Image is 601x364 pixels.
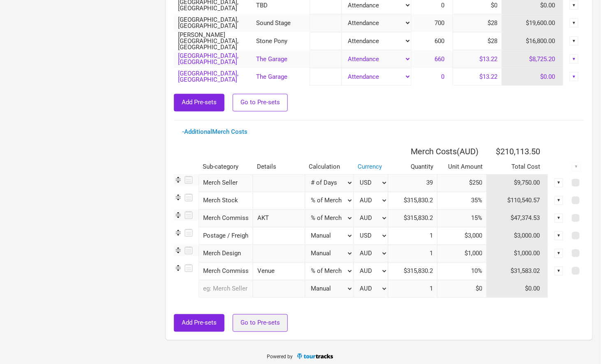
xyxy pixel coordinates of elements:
td: $0.00 [487,280,548,298]
span: 0 [441,2,453,9]
img: Re-order [174,176,183,184]
th: Merch Costs ( AUD ) [388,144,487,160]
img: TourTracks [296,353,334,360]
td: $110,540.57 [487,192,548,210]
td: [PERSON_NAME][GEOGRAPHIC_DATA], [GEOGRAPHIC_DATA] [174,32,256,50]
th: Quantity [388,160,437,174]
div: ▼ [572,163,581,172]
div: ▼ [570,37,579,46]
span: 700 [435,19,453,27]
td: $31,583.02 [487,263,548,280]
div: Merch Design [199,245,253,263]
div: ▼ [570,55,579,64]
div: ▼ [555,231,564,240]
div: ▼ [555,179,564,188]
td: The Garage [256,50,310,68]
button: Add Pre-sets [174,94,224,112]
th: Details [253,160,305,174]
input: % merch income [437,192,487,210]
th: Sub-category [199,160,253,174]
a: Currency [358,163,382,171]
button: Go to Pre-sets [233,94,288,112]
td: [GEOGRAPHIC_DATA], [GEOGRAPHIC_DATA] [174,14,256,32]
div: Postage / Freight [199,227,253,245]
span: 660 [435,55,453,63]
td: $9,750.00 [487,174,548,192]
div: ▼ [570,18,579,27]
span: Go to Pre-sets [240,99,280,106]
input: per head [453,50,502,68]
div: ▼ [555,267,564,276]
td: The Garage [256,68,310,86]
input: Cost per day [437,174,487,192]
span: Go to Pre-sets [240,319,280,327]
img: Re-order [174,264,183,272]
div: ▼ [570,72,579,81]
div: Merch Stock [199,192,253,210]
td: $19,600.00 [502,14,564,32]
th: Unit Amount [437,160,487,174]
td: Sound Stage [256,14,310,32]
div: Merch Seller [199,174,253,192]
div: Merch Commission [199,263,253,280]
span: Add Pre-sets [182,99,217,106]
div: ▼ [570,1,579,10]
span: 600 [435,37,453,45]
td: Stone Pony [256,32,310,50]
th: $210,113.50 [487,144,548,160]
button: Go to Pre-sets [233,314,288,332]
img: Re-order [174,193,183,202]
td: $8,725.20 [502,50,564,68]
span: 0 [441,73,453,80]
span: Add Pre-sets [182,319,217,327]
div: ▼ [555,196,564,205]
img: Re-order [174,211,183,220]
input: % merch income [437,263,487,280]
img: Re-order [174,246,183,255]
input: Venue [253,263,305,280]
input: per head [453,68,502,86]
td: [GEOGRAPHIC_DATA], [GEOGRAPHIC_DATA] [174,50,256,68]
img: Re-order [174,229,183,237]
button: Add Pre-sets [174,314,224,332]
th: Calculation [305,160,354,174]
div: Merch Commission [199,210,253,227]
div: ▼ [555,214,564,223]
td: $47,374.53 [487,210,548,227]
td: $0.00 [502,68,564,86]
input: per head [453,32,502,50]
input: eg: Merch Seller [199,280,253,298]
td: $16,800.00 [502,32,564,50]
input: % merch income [437,210,487,227]
td: $1,000.00 [487,245,548,263]
th: Total Cost [487,160,548,174]
a: - Additional Merch Costs [182,128,247,136]
span: Powered by [267,354,293,360]
div: ▼ [555,249,564,258]
input: AKT [253,210,305,227]
td: [GEOGRAPHIC_DATA], [GEOGRAPHIC_DATA] [174,68,256,86]
td: $3,000.00 [487,227,548,245]
input: per head [453,14,502,32]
